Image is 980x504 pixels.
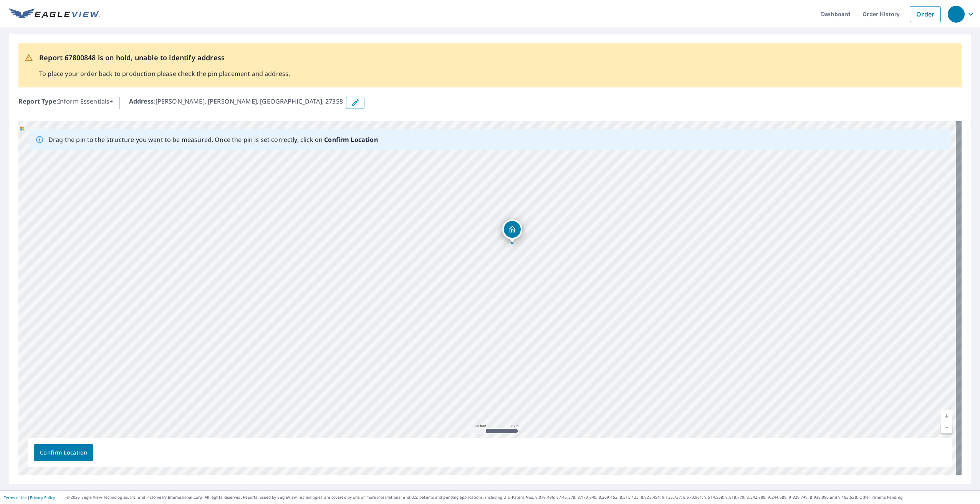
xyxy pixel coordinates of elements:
[18,97,113,109] p: : Inform Essentials+
[40,448,87,458] span: Confirm Location
[941,422,952,433] a: Current Level 19, Zoom Out
[941,410,952,422] a: Current Level 19, Zoom In
[18,97,56,105] b: Report Type
[910,6,941,22] a: Order
[39,53,290,63] p: Report 67800848 is on hold, unable to identify address
[129,97,343,109] p: : [PERSON_NAME], [PERSON_NAME], [GEOGRAPHIC_DATA], 27358
[66,494,976,500] p: © 2025 Eagle View Technologies, Inc. and Pictometry International Corp. All Rights Reserved. Repo...
[4,495,55,500] p: |
[30,495,55,500] a: Privacy Policy
[4,495,28,500] a: Terms of Use
[34,444,93,461] button: Confirm Location
[9,8,100,20] img: EV Logo
[39,69,290,78] p: To place your order back to production please check the pin placement and address.
[48,135,378,144] p: Drag the pin to the structure you want to be measured. Once the pin is set correctly, click on
[129,97,154,105] b: Address
[324,135,377,144] b: Confirm Location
